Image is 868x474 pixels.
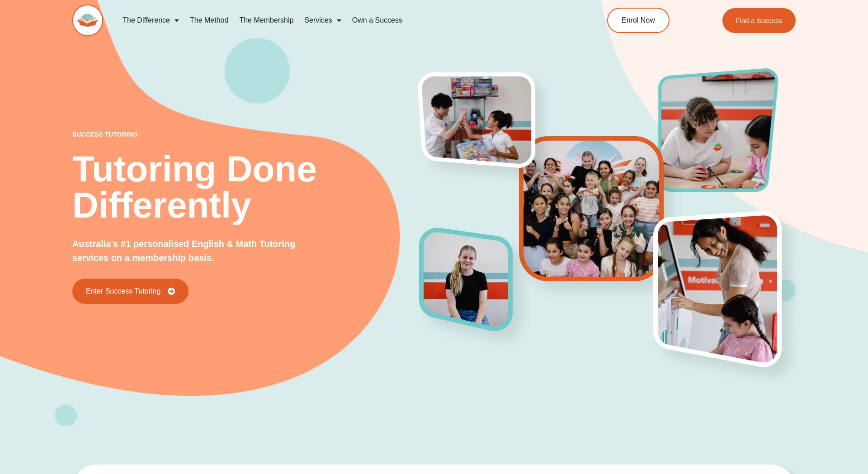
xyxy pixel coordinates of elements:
a: The Method [184,10,234,31]
a: The Difference [117,10,184,31]
a: Enrol Now [607,8,670,33]
a: Own a Success [347,10,408,31]
a: The Membership [234,10,299,31]
p: Australia's #1 personalised English & Math Tutoring services on a membership basis. [72,237,326,265]
span: Find a Success [736,17,782,24]
h2: Tutoring Done Differently [72,151,420,223]
span: Enrol Now [622,17,655,24]
a: Enter Success Tutoring [72,279,189,304]
p: success tutoring [72,131,420,137]
a: Find a Success [722,8,796,33]
a: Services [299,10,346,31]
span: Enter Success Tutoring [86,288,160,295]
nav: Menu [117,10,566,31]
